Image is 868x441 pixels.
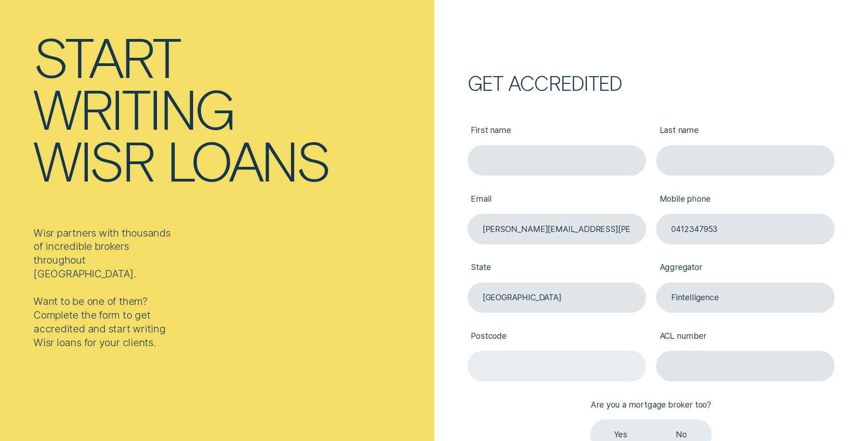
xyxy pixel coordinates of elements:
[468,76,835,91] h2: Get accredited
[33,82,234,134] div: writing
[167,134,329,186] div: loans
[33,226,175,350] div: Wisr partners with thousands of incredible brokers throughout [GEOGRAPHIC_DATA]. Want to be one o...
[33,30,180,82] div: Start
[468,117,646,145] label: First name
[656,186,835,214] label: Mobile phone
[468,323,646,351] label: Postcode
[468,254,646,282] label: State
[468,186,646,214] label: Email
[656,323,835,351] label: ACL number
[656,254,835,282] label: Aggregator
[33,30,429,186] h1: Start writing Wisr loans
[588,391,715,419] label: Are you a mortgage broker too?
[656,117,835,145] label: Last name
[33,134,153,186] div: Wisr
